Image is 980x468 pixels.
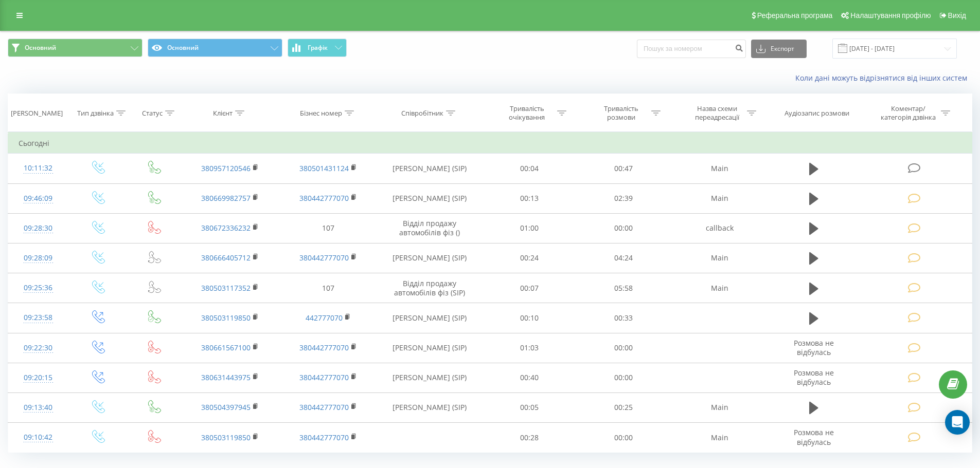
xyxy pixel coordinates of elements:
a: 442777070 [306,313,343,323]
a: 380442777070 [299,402,349,412]
td: 00:00 [577,333,671,363]
div: 09:25:36 [19,278,58,298]
td: Сьогодні [8,133,972,154]
div: 09:10:42 [19,427,58,447]
div: Тип дзвінка [77,109,114,118]
td: 01:03 [483,333,577,363]
button: Основний [8,39,142,57]
td: [PERSON_NAME] (SIP) [377,183,483,213]
a: Коли дані можуть відрізнятися вiд інших систем [795,73,972,83]
td: 00:33 [577,303,671,333]
td: Main [670,273,768,303]
td: Відділ продажу автомобілів фіз () [377,213,483,243]
span: Налаштування профілю [850,11,931,20]
td: 00:47 [577,154,671,183]
a: 380442777070 [299,193,349,203]
td: 107 [279,213,377,243]
td: 00:24 [483,243,577,273]
div: [PERSON_NAME] [11,109,63,118]
a: 380442777070 [299,372,349,382]
div: Статус [142,109,163,118]
div: 10:11:32 [19,158,58,178]
td: 00:40 [483,363,577,392]
td: 00:13 [483,183,577,213]
input: Пошук за номером [637,40,746,58]
a: 380442777070 [299,343,349,352]
td: Main [670,392,768,422]
td: [PERSON_NAME] (SIP) [377,243,483,273]
div: Тривалість очікування [500,104,555,122]
span: Реферальна програма [757,11,833,20]
td: 00:00 [577,363,671,392]
a: 380503119850 [201,433,251,442]
a: 380503117352 [201,283,251,293]
td: 00:05 [483,392,577,422]
div: Бізнес номер [300,109,342,118]
a: 380503119850 [201,313,251,323]
td: 05:58 [577,273,671,303]
div: Назва схеми переадресації [689,104,744,122]
td: 00:25 [577,392,671,422]
td: [PERSON_NAME] (SIP) [377,392,483,422]
td: 00:07 [483,273,577,303]
a: 380631443975 [201,372,251,382]
td: 02:39 [577,183,671,213]
span: Розмова не відбулась [794,368,834,387]
div: Коментар/категорія дзвінка [878,104,938,122]
div: Open Intercom Messenger [945,410,970,435]
td: 00:04 [483,154,577,183]
div: 09:28:09 [19,248,58,268]
td: Main [670,243,768,273]
div: Тривалість розмови [594,104,649,122]
td: 107 [279,273,377,303]
td: 00:00 [577,213,671,243]
td: callback [670,213,768,243]
button: Основний [148,39,282,57]
td: 00:10 [483,303,577,333]
span: Вихід [948,11,966,20]
td: Main [670,423,768,453]
a: 380504397945 [201,402,251,412]
a: 380661567100 [201,343,251,352]
td: 00:00 [577,423,671,453]
a: 380442777070 [299,433,349,442]
button: Експорт [751,40,807,58]
a: 380442777070 [299,253,349,263]
td: Main [670,154,768,183]
span: Розмова не відбулась [794,427,834,446]
td: [PERSON_NAME] (SIP) [377,363,483,392]
a: 380672336232 [201,223,251,233]
a: 380957120546 [201,163,251,173]
td: [PERSON_NAME] (SIP) [377,303,483,333]
td: 00:28 [483,423,577,453]
div: 09:22:30 [19,338,58,358]
span: Розмова не відбулась [794,338,834,357]
a: 380501431124 [299,163,349,173]
div: Клієнт [213,109,233,118]
div: 09:46:09 [19,189,58,209]
div: Аудіозапис розмови [785,109,849,118]
div: Співробітник [401,109,443,118]
span: Основний [25,44,56,52]
a: 380669982757 [201,193,251,203]
td: Main [670,183,768,213]
div: 09:20:15 [19,368,58,388]
td: [PERSON_NAME] (SIP) [377,154,483,183]
td: [PERSON_NAME] (SIP) [377,333,483,363]
td: 01:00 [483,213,577,243]
div: 09:28:30 [19,218,58,238]
a: 380666405712 [201,253,251,263]
td: Відділ продажу автомобілів фіз (SIP) [377,273,483,303]
div: 09:23:58 [19,308,58,328]
td: 04:24 [577,243,671,273]
div: 09:13:40 [19,398,58,418]
button: Графік [288,39,347,57]
span: Графік [308,44,328,51]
